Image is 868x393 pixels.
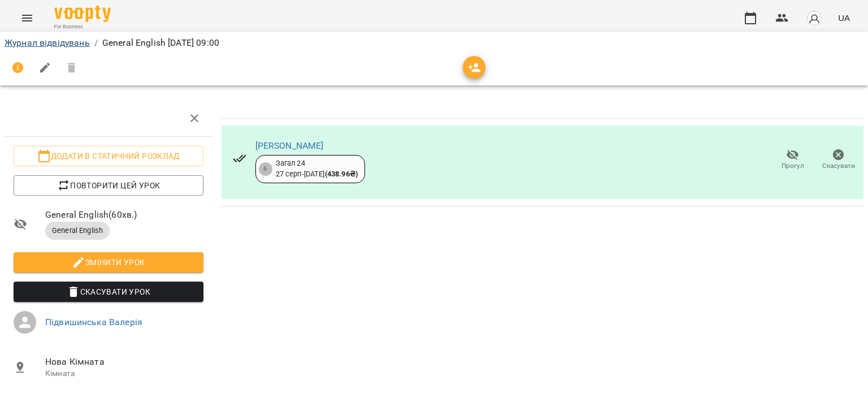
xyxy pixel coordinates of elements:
span: Скасувати [822,161,855,171]
button: Прогул [770,144,815,176]
img: avatar_s.png [806,10,822,26]
a: [PERSON_NAME] [255,140,324,151]
span: General English [45,226,110,236]
p: Кімната [45,368,203,379]
button: Menu [14,5,41,32]
div: 6 [259,162,272,176]
span: Прогул [782,161,804,171]
div: Загал 24 27 серп - [DATE] [276,158,358,179]
button: Скасувати Урок [14,282,203,302]
button: UA [834,7,854,28]
span: General English ( 60 хв. ) [45,208,203,222]
span: Нова Кімната [45,355,203,369]
p: General English [DATE] 09:00 [102,36,219,50]
img: Voopty Logo [54,6,111,22]
span: Змінити урок [23,256,194,269]
b: ( 438.96 ₴ ) [325,170,358,178]
a: Журнал відвідувань [5,37,90,48]
span: For Business [54,23,111,31]
a: Підвишинська Валерія [45,317,142,327]
nav: breadcrumb [5,36,863,50]
button: Додати в статичний розклад [14,146,203,166]
button: Змінити урок [14,252,203,273]
li: / [94,36,98,50]
span: UA [838,12,850,24]
span: Скасувати Урок [23,285,194,299]
button: Повторити цей урок [14,175,203,196]
button: Скасувати [815,144,861,176]
span: Додати в статичний розклад [23,149,194,163]
span: Повторити цей урок [23,179,194,192]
